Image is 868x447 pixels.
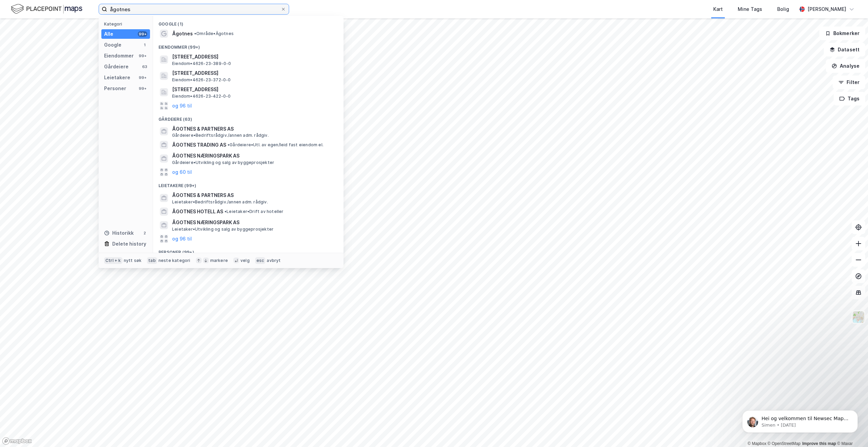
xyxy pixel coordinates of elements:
[834,92,865,105] button: Tags
[107,4,281,14] input: Søk på adresse, matrikkel, gårdeiere, leietakere eller personer
[104,41,121,49] div: Google
[732,396,868,444] iframe: Intercom notifications message
[802,441,836,446] a: Improve this map
[172,160,274,165] span: Gårdeiere • Utvikling og salg av byggeprosjekter
[777,5,789,13] div: Bolig
[172,168,192,176] button: og 60 til
[172,208,223,216] span: ÅGOTNES HOTELL AS
[748,441,766,446] a: Mapbox
[768,441,801,446] a: OpenStreetMap
[172,235,192,243] button: og 96 til
[172,61,231,66] span: Eiendom • 4626-23-389-0-0
[104,52,134,60] div: Eiendommer
[138,86,147,91] div: 99+
[172,69,335,77] span: [STREET_ADDRESS]
[104,257,122,264] div: Ctrl + k
[194,31,196,36] span: •
[172,53,335,61] span: [STREET_ADDRESS]
[224,209,227,214] span: •
[172,30,193,38] span: Ågotnes
[158,258,190,263] div: neste kategori
[172,133,269,138] span: Gårdeiere • Bedriftsrådgiv./annen adm. rådgiv.
[153,178,344,190] div: Leietakere (99+)
[852,311,865,324] img: Z
[172,77,231,83] span: Eiendom • 4626-23-372-0-0
[142,42,147,48] div: 1
[172,218,335,227] span: ÅGOTNES NÆRINGSPARK AS
[819,27,865,40] button: Bokmerker
[255,257,266,264] div: esc
[228,142,323,148] span: Gårdeiere • Utl. av egen/leid fast eiendom el.
[124,258,142,263] div: nytt søk
[172,152,335,160] span: ÅGOTNES NÆRINGSPARK AS
[172,199,268,205] span: Leietaker • Bedriftsrådgiv./annen adm. rådgiv.
[267,258,281,263] div: avbryt
[104,63,129,71] div: Gårdeiere
[153,16,344,28] div: Google (1)
[104,73,130,82] div: Leietakere
[142,64,147,69] div: 63
[172,125,335,133] span: ÅGOTNES & PARTNERS AS
[104,30,113,38] div: Alle
[112,240,146,248] div: Delete history
[713,5,723,13] div: Kart
[807,5,846,13] div: [PERSON_NAME]
[228,142,230,147] span: •
[172,94,231,99] span: Eiendom • 4626-23-422-0-0
[11,3,82,15] img: logo.f888ab2527a4732fd821a326f86c7f29.svg
[833,76,865,89] button: Filter
[104,84,126,93] div: Personer
[138,75,147,80] div: 99+
[824,43,865,56] button: Datasett
[224,209,284,214] span: Leietaker • Drift av hoteller
[138,53,147,59] div: 99+
[172,141,226,149] span: ÅGOTNES TRADING AS
[240,258,250,263] div: velg
[826,59,865,73] button: Analyse
[172,227,273,232] span: Leietaker • Utvikling og salg av byggeprosjekter
[2,437,32,445] a: Mapbox homepage
[104,21,150,27] div: Kategori
[172,102,192,110] button: og 96 til
[172,191,335,199] span: ÅGOTNES & PARTNERS AS
[153,39,344,51] div: Eiendommer (99+)
[153,111,344,123] div: Gårdeiere (63)
[738,5,762,13] div: Mine Tags
[194,31,234,36] span: Område • Ågotnes
[172,85,335,94] span: [STREET_ADDRESS]
[210,258,228,263] div: markere
[153,244,344,256] div: Personer (99+)
[142,230,147,236] div: 2
[147,257,157,264] div: tab
[138,31,147,37] div: 99+
[104,229,134,237] div: Historikk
